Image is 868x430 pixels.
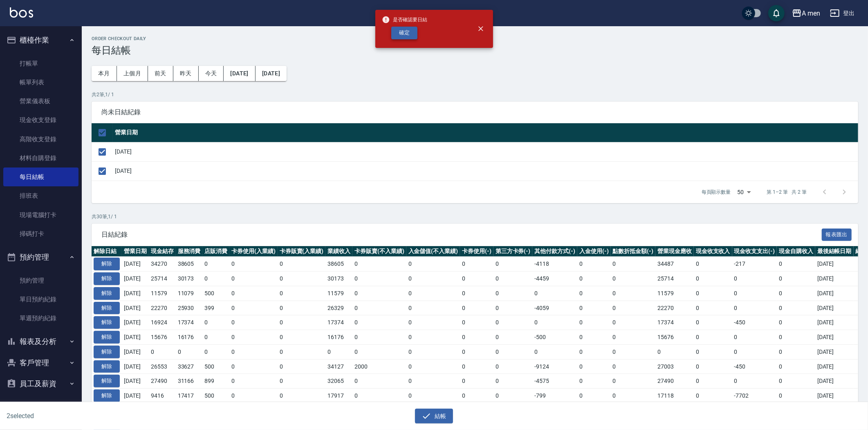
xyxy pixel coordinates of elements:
[460,286,493,301] td: 0
[278,330,326,345] td: 0
[176,315,203,330] td: 17374
[768,5,785,21] button: save
[3,373,79,394] button: 員工及薪資
[229,257,278,272] td: 0
[732,344,777,359] td: 0
[149,389,176,403] td: 9416
[3,111,79,129] a: 現金收支登錄
[229,359,278,374] td: 0
[655,315,694,330] td: 17374
[694,286,732,301] td: 0
[94,258,120,270] button: 解除
[611,315,656,330] td: 0
[94,316,120,329] button: 解除
[694,315,732,330] td: 0
[611,301,656,315] td: 0
[406,315,460,330] td: 0
[352,359,406,374] td: 2000
[815,257,854,272] td: [DATE]
[94,302,120,315] button: 解除
[777,359,815,374] td: 0
[229,374,278,389] td: 0
[325,246,352,257] th: 業績收入
[94,272,120,285] button: 解除
[815,315,854,330] td: [DATE]
[117,66,148,81] button: 上個月
[815,272,854,286] td: [DATE]
[472,20,490,38] button: close
[7,411,215,421] h6: 2 selected
[352,272,406,286] td: 0
[493,286,533,301] td: 0
[229,272,278,286] td: 0
[92,91,858,98] p: 共 2 筆, 1 / 1
[391,27,417,39] button: 確定
[176,272,203,286] td: 30173
[352,344,406,359] td: 0
[406,246,460,257] th: 入金儲值(不入業績)
[122,286,149,301] td: [DATE]
[777,315,815,330] td: 0
[278,246,326,257] th: 卡券販賣(入業績)
[149,246,176,257] th: 現金結存
[732,330,777,345] td: 0
[732,359,777,374] td: -450
[815,286,854,301] td: [DATE]
[352,315,406,330] td: 0
[577,272,611,286] td: 0
[815,246,854,257] th: 最後結帳日期
[822,230,852,238] a: 報表匯出
[92,66,117,81] button: 本月
[94,331,120,344] button: 解除
[777,344,815,359] td: 0
[122,257,149,272] td: [DATE]
[229,344,278,359] td: 0
[94,389,120,402] button: 解除
[176,359,203,374] td: 33627
[3,73,79,92] a: 帳單列表
[202,246,229,257] th: 店販消費
[176,330,203,345] td: 16176
[460,272,493,286] td: 0
[827,6,858,21] button: 登出
[229,286,278,301] td: 0
[694,272,732,286] td: 0
[611,359,656,374] td: 0
[732,246,777,257] th: 現金收支支出(-)
[406,389,460,403] td: 0
[94,375,120,387] button: 解除
[655,246,694,257] th: 營業現金應收
[406,344,460,359] td: 0
[493,315,533,330] td: 0
[767,188,807,196] p: 第 1–2 筆 共 2 筆
[493,301,533,315] td: 0
[611,389,656,403] td: 0
[94,346,120,358] button: 解除
[532,330,577,345] td: -500
[3,130,79,149] a: 高階收支登錄
[777,257,815,272] td: 0
[3,290,79,309] a: 單日預約紀錄
[325,257,352,272] td: 38605
[3,224,79,243] a: 掃碼打卡
[352,246,406,257] th: 卡券販賣(不入業績)
[532,315,577,330] td: 0
[325,286,352,301] td: 11579
[224,66,255,81] button: [DATE]
[815,301,854,315] td: [DATE]
[406,272,460,286] td: 0
[577,359,611,374] td: 0
[325,374,352,389] td: 32065
[149,344,176,359] td: 0
[352,301,406,315] td: 0
[278,272,326,286] td: 0
[815,374,854,389] td: [DATE]
[611,257,656,272] td: 0
[532,246,577,257] th: 其他付款方式(-)
[149,359,176,374] td: 26553
[149,301,176,315] td: 22270
[101,231,822,239] span: 日結紀錄
[278,359,326,374] td: 0
[577,389,611,403] td: 0
[3,206,79,224] a: 現場電腦打卡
